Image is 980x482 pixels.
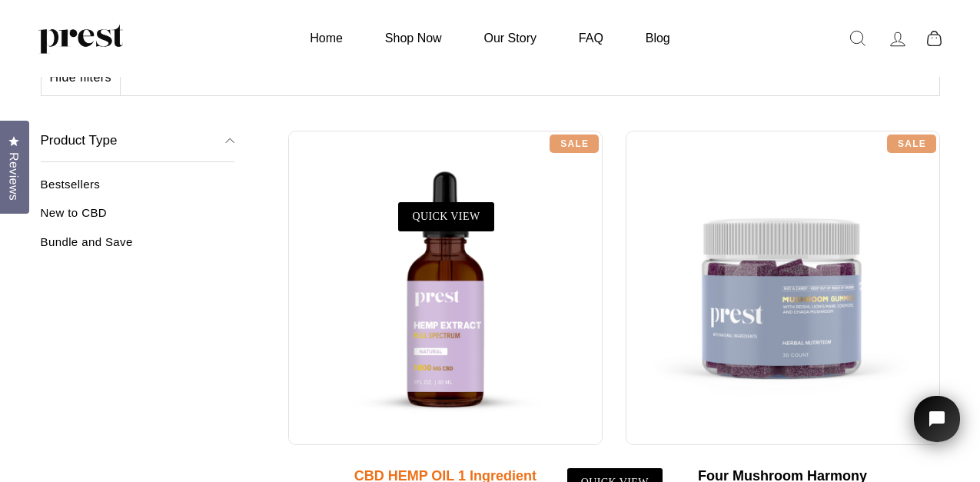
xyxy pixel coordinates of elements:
a: QUICK VIEW [398,202,493,231]
div: Sale [887,135,936,153]
iframe: Tidio Chat [894,374,980,482]
img: PREST ORGANICS [38,23,123,54]
button: Product Type [41,119,235,162]
a: Home [291,23,362,53]
a: Shop Now [366,23,461,53]
span: Reviews [4,152,24,201]
a: Bestsellers [41,178,235,203]
button: Hide filters [42,59,121,96]
a: FAQ [560,23,623,53]
ul: Primary [291,23,689,53]
a: New to CBD [41,206,235,231]
a: Blog [626,23,689,53]
div: Sale [550,135,599,153]
a: Bundle and Save [41,235,235,261]
a: Our Story [465,23,556,53]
